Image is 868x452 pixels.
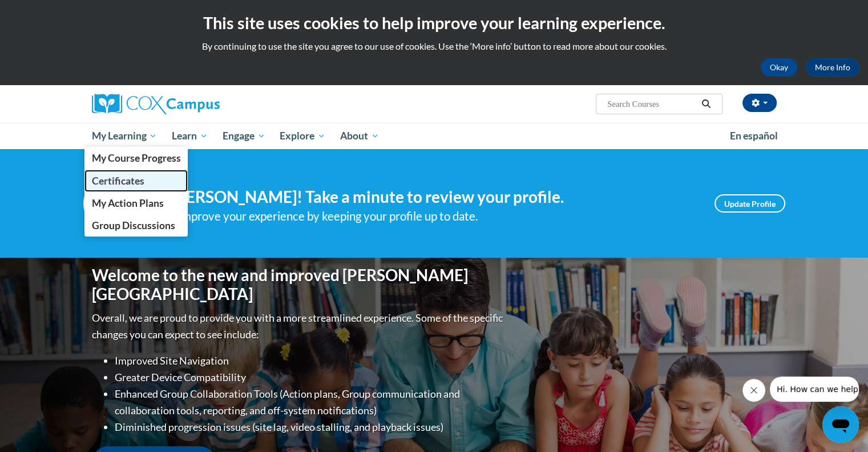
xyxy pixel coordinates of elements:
[91,197,163,209] span: My Action Plans
[84,214,188,237] a: Group Discussions
[152,187,697,207] h4: Hi [PERSON_NAME]! Take a minute to review your profile.
[92,94,309,114] a: Cox Campus
[223,129,265,143] span: Engage
[92,94,220,114] img: Cox Campus
[84,170,188,192] a: Certificates
[761,58,797,77] button: Okay
[822,406,859,443] iframe: Button to launch messaging window
[91,129,157,143] span: My Learning
[91,175,144,187] span: Certificates
[83,178,135,229] img: Profile Image
[84,192,188,214] a: My Action Plans
[770,377,859,402] iframe: Message from company
[697,97,714,111] button: Search
[164,123,215,149] a: Learn
[714,194,785,213] a: Update Profile
[9,11,859,34] h2: This site uses cookies to help improve your learning experience.
[606,97,697,111] input: Search Courses
[9,40,859,53] p: By continuing to use the site you agree to our use of cookies. Use the ‘More info’ button to read...
[115,419,506,435] li: Diminished progression issues (site lag, video stalling, and playback issues)
[722,124,785,148] a: En español
[152,207,697,226] div: Help improve your experience by keeping your profile up to date.
[730,130,778,142] span: En español
[742,379,765,402] iframe: Close message
[84,123,165,149] a: My Learning
[115,353,506,369] li: Improved Site Navigation
[92,266,506,304] h1: Welcome to the new and improved [PERSON_NAME][GEOGRAPHIC_DATA]
[84,147,188,169] a: My Course Progress
[215,123,273,149] a: Engage
[75,123,794,149] div: Main menu
[92,310,506,343] p: Overall, we are proud to provide you with a more streamlined experience. Some of the specific cha...
[91,152,180,164] span: My Course Progress
[91,219,175,231] span: Group Discussions
[280,129,325,143] span: Explore
[333,123,386,149] a: About
[806,58,859,77] a: More Info
[115,386,506,419] li: Enhanced Group Collaboration Tools (Action plans, Group communication and collaboration tools, re...
[7,8,92,17] span: Hi. How can we help?
[742,94,777,112] button: Account Settings
[272,123,333,149] a: Explore
[172,129,208,143] span: Learn
[115,369,506,386] li: Greater Device Compatibility
[340,129,379,143] span: About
